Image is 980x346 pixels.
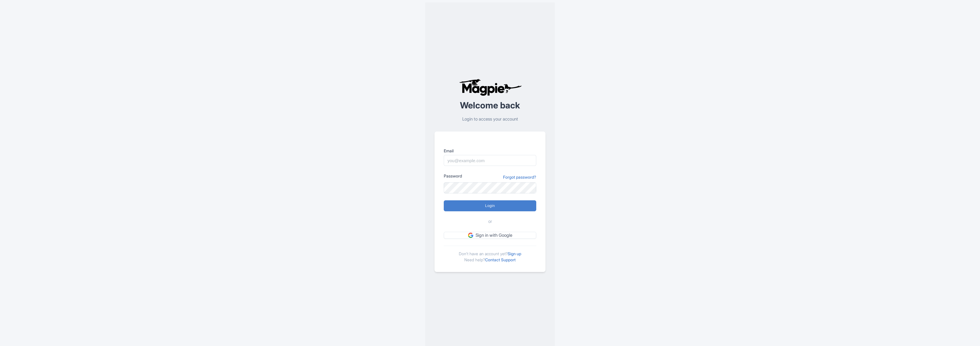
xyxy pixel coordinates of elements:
span: or [488,218,492,225]
p: Login to access your account [434,116,546,123]
img: logo-ab69f6fb50320c5b225c76a69d11143b.png [458,79,523,96]
a: Sign in with Google [444,232,536,239]
input: Login [444,200,536,211]
label: Email [444,148,536,154]
label: Password [444,173,462,179]
div: Don't have an account yet? Need help? [444,246,536,263]
input: you@example.com [444,155,536,166]
a: Forgot password? [503,174,536,180]
h2: Welcome back [434,101,546,110]
a: Sign up [508,251,521,256]
a: Contact Support [485,257,516,262]
img: google.svg [468,233,473,238]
